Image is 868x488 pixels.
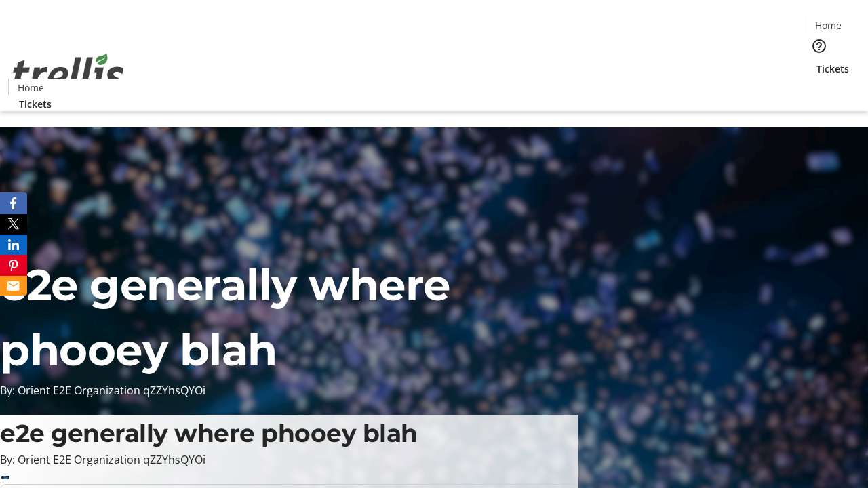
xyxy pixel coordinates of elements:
a: Tickets [806,62,860,76]
a: Home [806,18,850,33]
img: Orient E2E Organization qZZYhsQYOi's Logo [8,39,129,106]
button: Cart [806,76,833,103]
a: Home [9,81,52,95]
button: Help [806,33,833,60]
span: Home [815,18,842,33]
a: Tickets [8,97,62,111]
span: Tickets [19,97,52,111]
span: Home [18,81,44,95]
span: Tickets [816,62,849,76]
